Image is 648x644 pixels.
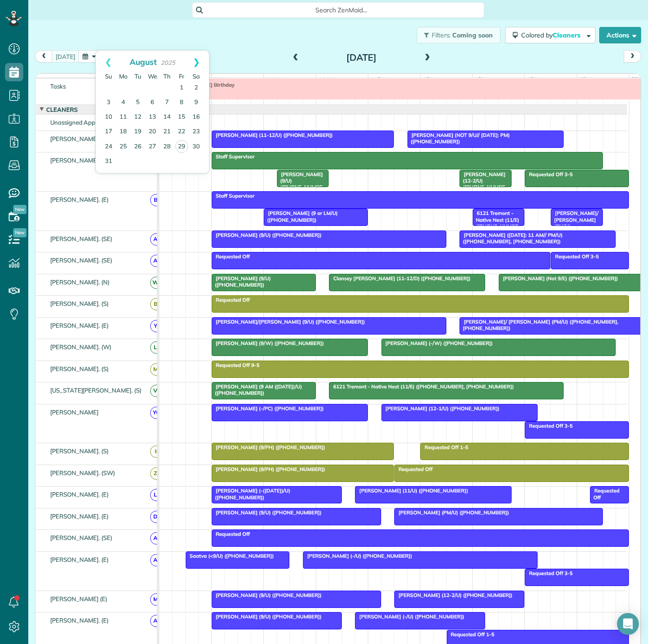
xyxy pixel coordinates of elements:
[189,140,204,154] a: 30
[394,509,509,516] span: [PERSON_NAME] (PM/U) ([PHONE_NUMBER])
[185,553,274,559] span: Saatva (<9/U) ([PHONE_NUMBER])
[48,83,68,90] span: Tasks
[189,81,204,95] a: 2
[131,110,145,125] a: 12
[175,140,188,153] a: 29
[48,447,110,455] span: [PERSON_NAME]. (S)
[617,613,639,635] div: Open Intercom Messenger
[211,319,366,325] span: [PERSON_NAME]/[PERSON_NAME] (9/U) ([PHONE_NUMBER])
[264,76,284,83] span: 10am
[381,405,500,412] span: [PERSON_NAME] (12-1/U) ([PHONE_NUMBER])
[101,140,116,154] a: 24
[174,81,189,95] a: 1
[174,110,189,125] a: 15
[145,140,160,154] a: 27
[189,95,204,110] a: 9
[48,322,110,329] span: [PERSON_NAME]. (E)
[524,171,573,178] span: Requested Off 3-5
[629,76,645,83] span: 5pm
[211,132,333,138] span: [PERSON_NAME] (11-12/U) ([PHONE_NUMBER])
[48,135,109,142] span: [PERSON_NAME] (E)
[316,76,337,83] span: 11am
[145,125,160,139] a: 20
[150,320,162,332] span: Y(
[119,73,127,80] span: Monday
[212,76,229,83] span: 9am
[35,50,52,63] button: prev
[525,76,541,83] span: 3pm
[150,407,162,419] span: YC
[459,319,618,331] span: [PERSON_NAME]/ [PERSON_NAME] (PM/U) ([PHONE_NUMBER], [PHONE_NUMBER])
[550,210,598,256] span: [PERSON_NAME]/ [PERSON_NAME] (PM/U) ([PHONE_NUMBER], [PHONE_NUMBER])
[150,467,162,480] span: Z(
[145,95,160,110] a: 6
[421,76,437,83] span: 1pm
[48,408,101,416] span: [PERSON_NAME]
[13,205,26,214] span: New
[48,257,114,264] span: [PERSON_NAME]. (SE)
[13,228,26,237] span: New
[211,153,255,160] span: Staff Supervisor
[145,110,160,125] a: 13
[160,95,174,110] a: 7
[48,235,114,242] span: [PERSON_NAME]. (SE)
[211,275,271,288] span: [PERSON_NAME] (9/U) ([PHONE_NUMBER])
[211,232,322,238] span: [PERSON_NAME] (9/U) ([PHONE_NUMBER])
[329,383,514,390] span: 6121 Tremont - Native Nest (11/E) ([PHONE_NUMBER], [PHONE_NUMBER])
[590,487,619,500] span: Requested Off
[150,277,162,289] span: W(
[329,275,471,282] span: Clansey [PERSON_NAME] (11-12/D) ([PHONE_NUMBER])
[131,140,145,154] a: 26
[304,52,418,63] h2: [DATE]
[505,27,596,43] button: Colored byCleaners
[179,73,184,80] span: Friday
[101,125,116,139] a: 17
[211,297,251,303] span: Requested Off
[150,341,162,354] span: L(
[48,595,109,602] span: [PERSON_NAME] (E)
[211,362,260,368] span: Requested Off 9-5
[150,489,162,501] span: L(
[355,613,465,620] span: [PERSON_NAME] (-/U) ([PHONE_NUMBER])
[211,487,290,500] span: [PERSON_NAME] (-([DATE])/U) ([PHONE_NUMBER])
[48,491,110,498] span: [PERSON_NAME]. (E)
[130,57,157,67] span: August
[166,82,235,88] span: [PERSON_NAME] Birthday
[599,27,641,43] button: Actions
[189,125,204,139] a: 23
[101,154,116,169] a: 31
[101,110,116,125] a: 10
[48,556,110,563] span: [PERSON_NAME]. (E)
[150,385,162,397] span: V(
[521,31,584,39] span: Colored by
[211,592,322,598] span: [PERSON_NAME] (9/U) ([PHONE_NUMBER])
[116,140,131,154] a: 25
[472,210,520,249] span: 6121 Tremont - Native Nest (11/E) ([PHONE_NUMBER], [PHONE_NUMBER])
[473,76,489,83] span: 2pm
[407,132,510,145] span: [PERSON_NAME] (NOT 9/U// [DATE]: PM) ([PHONE_NUMBER])
[131,95,145,110] a: 5
[211,613,322,620] span: [PERSON_NAME] (9/U) ([PHONE_NUMBER])
[163,73,171,80] span: Thursday
[44,106,79,113] span: Cleaners
[150,298,162,310] span: B(
[211,340,324,346] span: [PERSON_NAME] (9/W) ([PHONE_NUMBER])
[150,233,162,246] span: A(
[381,340,493,346] span: [PERSON_NAME] (-/W) ([PHONE_NUMBER])
[184,51,209,73] a: Next
[135,73,141,80] span: Tuesday
[524,423,573,429] span: Requested Off 3-5
[211,444,326,450] span: [PERSON_NAME] (9/PH) ([PHONE_NUMBER])
[263,210,338,223] span: [PERSON_NAME] (9 or LM/U) ([PHONE_NUMBER])
[160,140,174,154] a: 28
[105,73,112,80] span: Sunday
[193,73,200,80] span: Saturday
[355,487,468,494] span: [PERSON_NAME] (11/U) ([PHONE_NUMBER])
[160,125,174,139] a: 21
[211,531,251,537] span: Requested Off
[303,553,413,559] span: [PERSON_NAME] (-/U) ([PHONE_NUMBER])
[161,59,175,66] span: 2025
[624,50,641,63] button: next
[150,554,162,566] span: A(
[48,343,113,351] span: [PERSON_NAME]. (W)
